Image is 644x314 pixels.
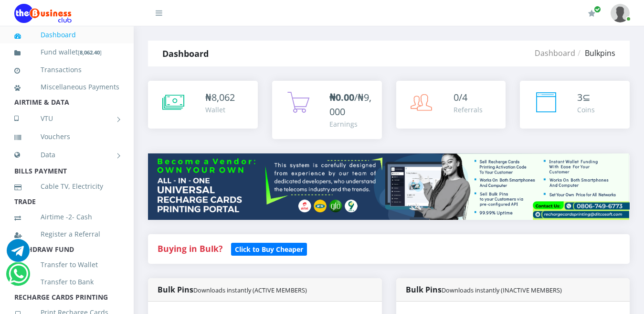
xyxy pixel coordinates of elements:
[235,245,303,254] b: Click to Buy Cheaper
[14,107,119,130] a: VTU
[14,4,72,23] img: Logo
[535,48,575,58] a: Dashboard
[14,223,119,245] a: Register a Referral
[14,271,119,293] a: Transfer to Bank
[14,24,119,46] a: Dashboard
[80,49,100,56] b: 8,062.40
[148,81,258,129] a: ₦8,062 Wallet
[329,119,372,129] div: Earnings
[14,59,119,81] a: Transactions
[14,76,119,98] a: Miscellaneous Payments
[329,91,371,118] span: /₦9,000
[78,49,102,56] small: [ ]
[7,246,30,262] a: Chat for support
[14,143,119,167] a: Data
[577,90,595,105] div: ⊆
[396,81,506,129] a: 0/4 Referrals
[193,286,307,294] small: Downloads instantly (ACTIVE MEMBERS)
[205,90,235,105] div: ₦
[158,284,307,295] strong: Bulk Pins
[577,91,582,104] span: 3
[454,105,483,115] div: Referrals
[577,105,595,115] div: Coins
[14,254,119,276] a: Transfer to Wallet
[588,10,595,17] i: Renew/Upgrade Subscription
[9,270,28,285] a: Chat for support
[148,153,630,219] img: multitenant_rcp.png
[211,91,235,104] span: 8,062
[454,91,467,104] span: 0/4
[205,105,235,115] div: Wallet
[442,286,562,294] small: Downloads instantly (INACTIVE MEMBERS)
[594,6,601,13] span: Renew/Upgrade Subscription
[272,81,382,139] a: ₦0.00/₦9,000 Earnings
[14,41,119,64] a: Fund wallet[8,062.40]
[329,91,354,104] b: ₦0.00
[611,4,630,22] img: User
[14,206,119,228] a: Airtime -2- Cash
[575,47,615,59] li: Bulkpins
[231,243,307,254] a: Click to Buy Cheaper
[14,175,119,197] a: Cable TV, Electricity
[406,284,562,295] strong: Bulk Pins
[14,126,119,148] a: Vouchers
[162,48,209,59] strong: Dashboard
[158,243,222,254] strong: Buying in Bulk?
